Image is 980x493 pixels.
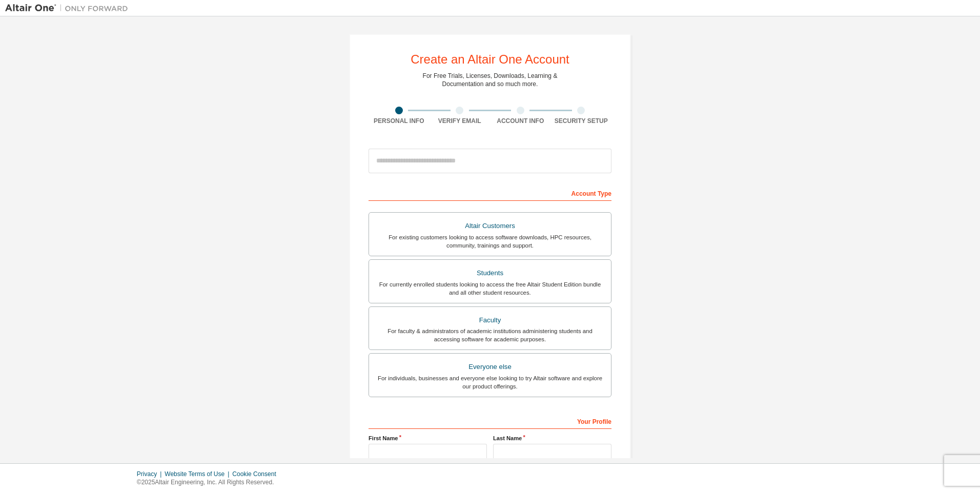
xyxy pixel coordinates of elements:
img: Altair One [5,3,133,13]
div: For existing customers looking to access software downloads, HPC resources, community, trainings ... [375,233,605,250]
div: Students [375,266,605,280]
div: For currently enrolled students looking to access the free Altair Student Edition bundle and all ... [375,280,605,297]
div: Account Type [369,184,611,201]
div: Website Terms of Use [165,470,232,478]
div: Altair Customers [375,219,605,233]
div: Privacy [137,470,165,478]
div: Your Profile [369,413,611,429]
div: Verify Email [430,117,491,125]
label: First Name [369,434,487,442]
div: Faculty [375,313,605,327]
div: For Free Trials, Licenses, Downloads, Learning & Documentation and so much more. [423,72,558,88]
div: Security Setup [551,117,612,125]
div: Account Info [490,117,551,125]
label: Last Name [493,434,611,442]
div: For individuals, businesses and everyone else looking to try Altair software and explore our prod... [375,374,605,391]
div: Everyone else [375,360,605,374]
p: © 2025 Altair Engineering, Inc. All Rights Reserved. [137,478,282,487]
div: For faculty & administrators of academic institutions administering students and accessing softwa... [375,327,605,343]
div: Cookie Consent [232,470,282,478]
div: Create an Altair One Account [411,53,569,66]
div: Personal Info [369,117,430,125]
